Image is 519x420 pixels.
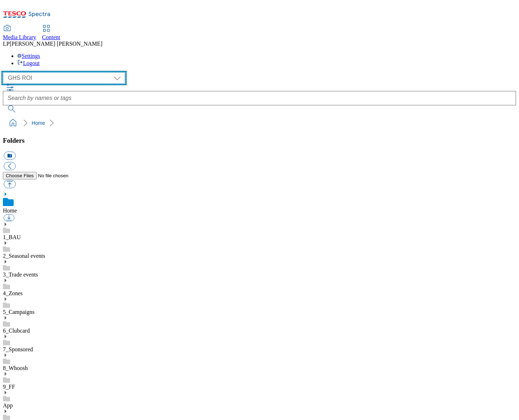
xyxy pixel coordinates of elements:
span: LP [3,41,10,47]
a: 1_BAU [3,234,21,240]
a: 4_Zones [3,290,23,296]
a: Home [3,207,17,214]
a: Media Library [3,26,36,41]
a: 3_Trade events [3,271,38,278]
nav: breadcrumb [3,116,516,130]
input: Search by names or tags [3,91,516,105]
a: App [3,402,13,408]
a: home [7,117,19,129]
a: 6_Clubcard [3,328,30,334]
a: Settings [17,53,40,59]
a: 5_Campaigns [3,309,35,315]
a: Content [42,26,60,41]
a: Home [32,120,45,126]
span: [PERSON_NAME] [PERSON_NAME] [10,41,103,47]
span: Content [42,34,60,40]
span: Media Library [3,34,36,40]
a: Logout [17,60,40,66]
a: 7_Sponsored [3,346,33,352]
h3: Folders [3,137,516,145]
a: 8_Whoosh [3,365,28,371]
a: 9_FF [3,384,15,390]
a: 2_Seasonal events [3,253,45,259]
